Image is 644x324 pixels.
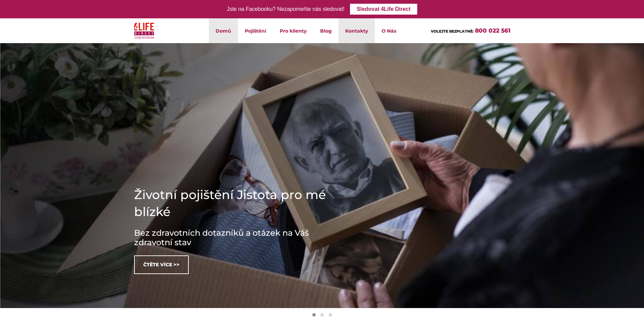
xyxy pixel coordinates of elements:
[134,255,189,274] a: Čtěte více >>
[209,18,238,43] a: Domů
[350,4,417,15] a: Sledovat 4Life Direct
[227,4,345,14] div: Jste na Facebooku? Nezapomeňte nás sledovat!
[475,27,511,34] a: 800 022 561
[134,186,338,220] h1: Životní pojištění Jistota pro mé blízké
[134,228,338,247] h3: Bez zdravotních dotazníků a otázek na Váš zdravotní stav
[338,18,375,43] a: Kontakty
[313,18,338,43] a: Blog
[431,29,474,34] span: VOLEJTE BEZPLATNĚ:
[134,21,154,40] img: 4Life Direct Česká republika logo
